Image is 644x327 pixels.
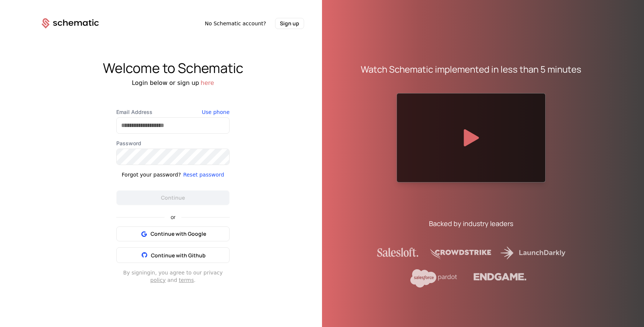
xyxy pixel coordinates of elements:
[24,79,322,88] div: Login below or sign up
[361,63,581,75] div: Watch Schematic implemented in less than 5 minutes
[116,108,230,116] label: Email Address
[116,140,230,147] label: Password
[202,108,230,116] button: Use phone
[116,269,230,284] div: By signing in , you agree to our privacy and .
[24,61,322,76] div: Welcome to Schematic
[116,247,230,263] button: Continue with Github
[275,18,304,29] button: Sign up
[116,190,230,205] button: Continue
[429,218,513,229] div: Backed by industry leaders
[201,79,214,88] button: here
[183,171,224,178] button: Reset password
[116,226,230,241] button: Continue with Google
[151,230,206,238] span: Continue with Google
[151,252,206,259] span: Continue with Github
[205,20,266,27] span: No Schematic account?
[150,277,165,283] a: policy
[179,277,194,283] a: terms
[122,171,181,178] div: Forgot your password?
[165,215,181,220] span: or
